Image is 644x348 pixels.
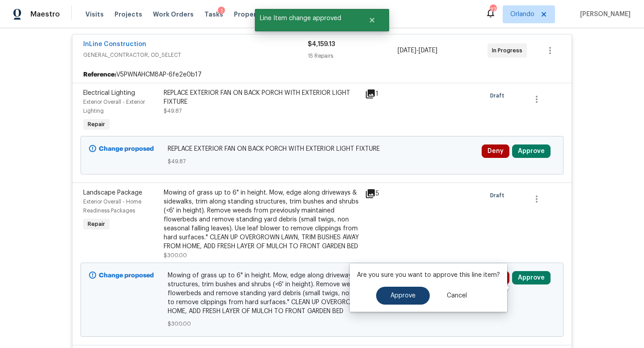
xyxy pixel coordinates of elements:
[432,287,481,305] button: Cancel
[365,188,400,199] div: 5
[419,47,437,54] span: [DATE]
[114,10,142,19] span: Projects
[164,108,182,114] span: $49.87
[84,120,109,129] span: Repair
[99,272,154,279] b: Change proposed
[365,89,400,99] div: 1
[153,10,194,19] span: Work Orders
[490,191,508,200] span: Draft
[447,293,467,299] span: Cancel
[234,10,269,19] span: Properties
[490,91,508,100] span: Draft
[83,199,141,213] span: Exterior Overall - Home Readiness Packages
[308,51,398,60] div: 15 Repairs
[85,10,104,19] span: Visits
[30,10,60,19] span: Maestro
[83,99,145,114] span: Exterior Overall - Exterior Lighting
[84,220,109,229] span: Repair
[398,46,437,55] span: -
[164,253,187,258] span: $300.00
[398,47,416,54] span: [DATE]
[492,46,526,55] span: In Progress
[357,271,500,280] p: Are you sure you want to approve this line item?
[390,293,415,299] span: Approve
[83,41,146,47] a: InLine Construction
[510,10,534,19] span: Orlando
[482,144,509,158] button: Deny
[490,5,496,14] div: 27
[83,90,135,96] span: Electrical Lighting
[168,144,477,153] span: REPLACE EXTERIOR FAN ON BACK PORCH WITH EXTERIOR LIGHT FIXTURE
[576,10,631,19] span: [PERSON_NAME]
[72,67,572,83] div: V5PWNAHCM8AP-6fe2e0b17
[204,11,223,17] span: Tasks
[83,70,116,79] b: Reference:
[164,188,360,251] div: Mowing of grass up to 6" in height. Mow, edge along driveways & sidewalks, trim along standing st...
[512,271,551,284] button: Approve
[376,287,430,305] button: Approve
[99,146,154,152] b: Change proposed
[308,41,335,47] span: $4,159.13
[357,11,387,29] button: Close
[255,9,357,28] span: Line Item change approved
[512,144,551,158] button: Approve
[218,7,225,16] div: 1
[83,190,142,196] span: Landscape Package
[83,51,308,59] span: GENERAL_CONTRACTOR, OD_SELECT
[168,271,477,316] span: Mowing of grass up to 6" in height. Mow, edge along driveways & sidewalks, trim along standing st...
[164,89,360,106] div: REPLACE EXTERIOR FAN ON BACK PORCH WITH EXTERIOR LIGHT FIXTURE
[168,157,477,166] span: $49.87
[168,319,477,328] span: $300.00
